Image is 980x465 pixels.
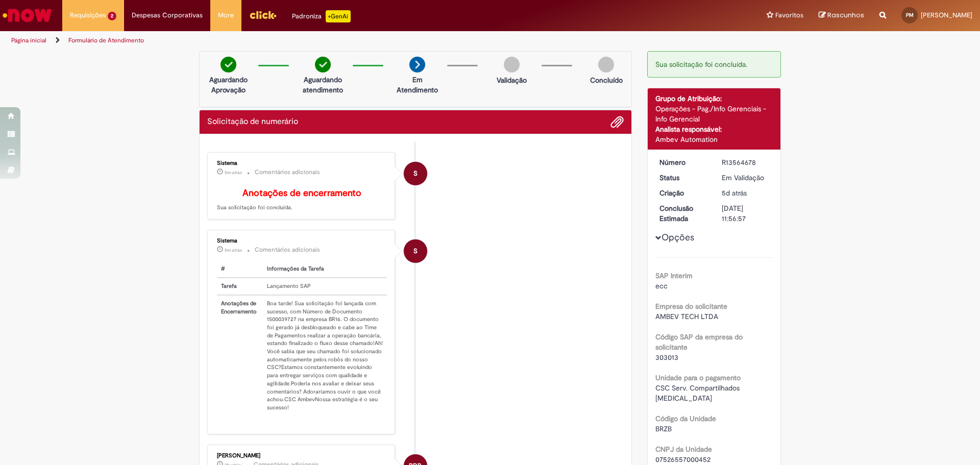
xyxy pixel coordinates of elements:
[655,353,678,362] span: 303013
[655,383,742,403] span: CSC Serv. Compartilhados [MEDICAL_DATA]
[655,271,693,280] b: SAP Interim
[598,57,614,72] img: img-circle-grey.png
[722,188,769,198] div: 24/09/2025 18:38:27
[413,161,418,186] span: S
[298,75,348,95] p: Aguardando atendimento
[108,12,116,20] span: 2
[263,278,387,295] td: Lançamento SAP
[497,75,527,85] p: Validação
[249,7,277,22] img: click_logo_yellow_360x200.png
[655,312,718,321] span: AMBEV TECH LTDA
[722,173,769,183] div: Em Validação
[225,247,242,253] span: 5m atrás
[263,295,387,416] td: Boa tarde! Sua solicitação foi lançada com sucesso, com Número de Documento 1500039727 na empresa...
[655,332,743,352] b: Código SAP da empresa do solicitante
[263,261,387,278] th: Informações da Tarefa
[225,247,242,253] time: 29/09/2025 14:01:38
[70,10,106,20] span: Requisições
[722,203,769,224] div: [DATE] 11:56:57
[655,424,672,433] span: BRZB
[8,31,646,50] ul: Trilhas de página
[217,261,263,278] th: #
[655,124,773,134] div: Analista responsável:
[775,10,803,20] span: Favoritos
[652,157,715,167] dt: Número
[255,246,320,254] small: Comentários adicionais
[132,10,203,20] span: Despesas Corporativas
[225,169,242,176] span: 5m atrás
[655,134,773,144] div: Ambev Automation
[652,188,715,198] dt: Criação
[242,187,361,199] b: Anotações de encerramento
[255,168,320,177] small: Comentários adicionais
[217,278,263,295] th: Tarefa
[204,75,253,95] p: Aguardando Aprovação
[393,75,442,95] p: Em Atendimento
[722,188,747,198] time: 24/09/2025 18:38:27
[315,57,331,72] img: check-circle-green.png
[217,295,263,416] th: Anotações de Encerramento
[590,75,623,85] p: Concluído
[906,12,914,18] span: PM
[647,51,781,78] div: Sua solicitação foi concluída.
[409,57,425,72] img: arrow-next.png
[610,115,624,129] button: Adicionar anexos
[68,36,144,44] a: Formulário de Atendimento
[652,173,715,183] dt: Status
[652,203,715,224] dt: Conclusão Estimada
[220,57,236,72] img: check-circle-green.png
[655,414,716,423] b: Código da Unidade
[655,445,712,454] b: CNPJ da Unidade
[217,453,387,459] div: [PERSON_NAME]
[225,169,242,176] time: 29/09/2025 14:01:40
[504,57,520,72] img: img-circle-grey.png
[217,238,387,244] div: Sistema
[218,10,234,20] span: More
[207,117,298,127] h2: Solicitação de numerário Histórico de tíquete
[655,104,773,124] div: Operações - Pag./Info Gerenciais - Info Gerencial
[404,162,427,185] div: System
[292,10,351,22] div: Padroniza
[326,10,351,22] p: +GenAi
[1,5,54,26] img: ServiceNow
[722,188,747,198] span: 5d atrás
[819,11,864,20] a: Rascunhos
[655,455,710,464] span: 07526557000452
[655,281,668,290] span: ecc
[404,239,427,263] div: System
[921,11,972,19] span: [PERSON_NAME]
[413,239,418,263] span: S
[827,10,864,20] span: Rascunhos
[11,36,46,44] a: Página inicial
[655,373,741,382] b: Unidade para o pagamento
[655,93,773,104] div: Grupo de Atribuição:
[722,157,769,167] div: R13564678
[217,188,387,212] p: Sua solicitação foi concluída.
[655,302,727,311] b: Empresa do solicitante
[217,160,387,166] div: Sistema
